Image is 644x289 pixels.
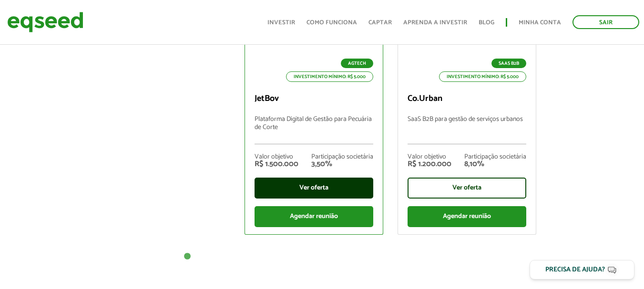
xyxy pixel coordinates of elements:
[255,154,298,160] div: Valor objetivo
[408,94,526,104] p: Co.Urban
[255,206,373,227] div: Agendar reunião
[479,20,494,26] a: Blog
[408,178,526,199] div: Ver oferta
[403,20,467,26] a: Aprenda a investir
[255,94,373,104] p: JetBov
[408,206,526,227] div: Agendar reunião
[267,20,295,26] a: Investir
[341,59,373,68] p: Agtech
[255,178,373,199] div: Ver oferta
[408,160,451,168] div: R$ 1.200.000
[519,20,561,26] a: Minha conta
[464,160,526,168] div: 8,10%
[7,10,83,35] img: EqSeed
[408,154,451,160] div: Valor objetivo
[368,20,392,26] a: Captar
[286,71,373,82] p: Investimento mínimo: R$ 5.000
[439,71,526,82] p: Investimento mínimo: R$ 5.000
[255,160,298,168] div: R$ 1.500.000
[464,154,526,160] div: Participação societária
[183,252,192,261] button: 1 of 1
[255,116,373,144] p: Plataforma Digital de Gestão para Pecuária de Corte
[307,20,357,26] a: Como funciona
[311,160,373,168] div: 3,50%
[311,154,373,160] div: Participação societária
[408,116,526,144] p: SaaS B2B para gestão de serviços urbanos
[491,59,526,68] p: SaaS B2B
[572,15,639,29] a: Sair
